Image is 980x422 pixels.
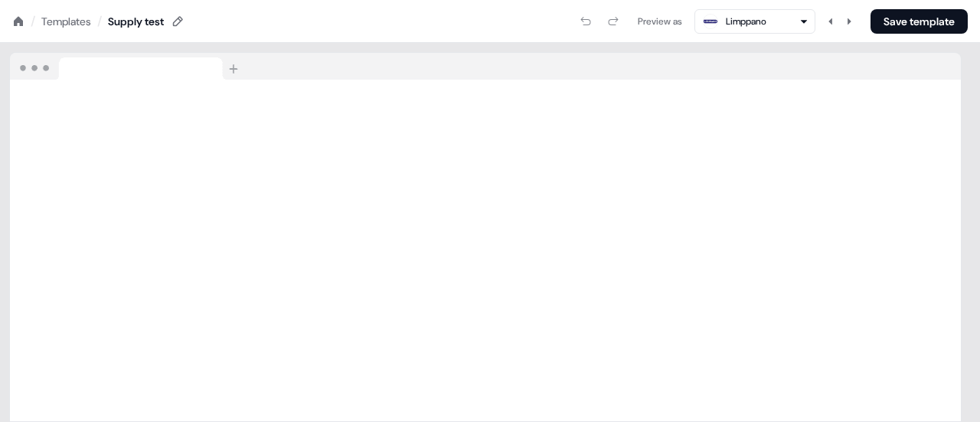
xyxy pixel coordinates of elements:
[97,13,102,30] div: /
[31,13,35,30] div: /
[694,9,815,34] button: Limppano
[10,53,245,80] img: Browser topbar
[726,14,766,29] div: Limppano
[871,9,968,34] button: Save template
[638,14,682,29] div: Preview as
[41,14,91,29] a: Templates
[108,14,164,29] div: Supply test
